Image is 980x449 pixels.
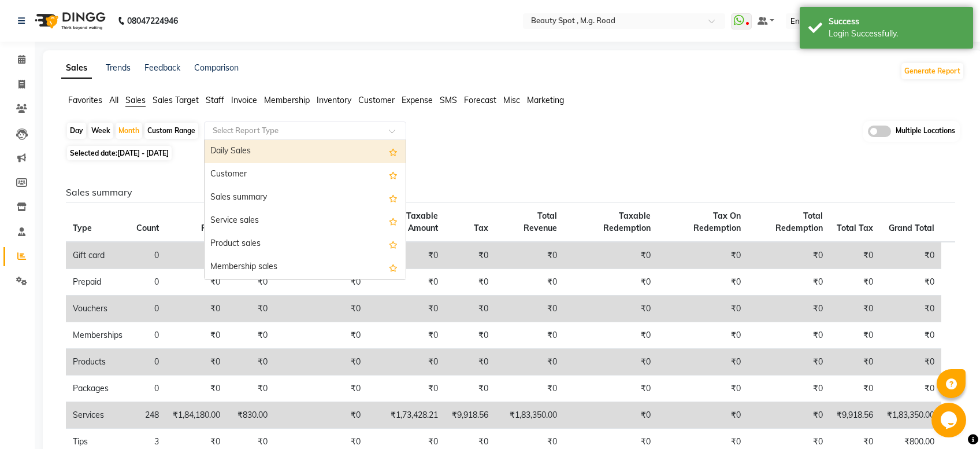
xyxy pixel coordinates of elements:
span: Add this report to Favorites List [389,168,398,182]
span: Taxable Amount [406,211,438,233]
td: ₹0 [227,322,274,349]
span: Staff [206,95,224,105]
td: ₹0 [658,349,748,376]
div: Sales summary [205,186,406,209]
span: Customer [358,95,395,105]
span: Invoice [231,95,257,105]
span: Tax On Redemption [693,211,741,233]
td: ₹0 [274,402,367,429]
a: Feedback [144,62,180,73]
td: ₹0 [880,269,941,296]
td: ₹1,84,180.00 [166,402,227,429]
span: Price [201,223,220,233]
td: ₹0 [445,376,495,402]
button: Generate Report [901,63,963,79]
span: Multiple Locations [896,126,955,137]
td: 0 [129,269,166,296]
td: ₹0 [880,376,941,402]
span: Marketing [527,95,564,105]
td: ₹0 [830,269,880,296]
span: Selected date: [67,146,172,160]
td: ₹0 [274,269,367,296]
td: ₹0 [445,269,495,296]
td: ₹0 [274,349,367,376]
a: Sales [61,58,92,79]
span: Taxable Redemption [603,211,651,233]
td: ₹0 [564,376,658,402]
td: Vouchers [66,296,129,322]
span: Tax [474,223,488,233]
td: ₹1,73,428.21 [367,402,445,429]
td: ₹1,83,350.00 [880,402,941,429]
td: ₹0 [564,322,658,349]
td: ₹0 [367,269,445,296]
span: Inventory [317,95,351,105]
td: ₹0 [658,402,748,429]
td: 0 [129,322,166,349]
td: ₹0 [227,376,274,402]
td: ₹0 [880,242,941,269]
td: ₹0 [748,349,830,376]
td: ₹0 [227,296,274,322]
span: Total Revenue [524,211,557,233]
td: ₹830.00 [227,402,274,429]
td: ₹0 [445,349,495,376]
td: ₹0 [495,349,564,376]
td: ₹0 [658,269,748,296]
td: 0 [129,376,166,402]
span: Misc [503,95,520,105]
span: Favorites [68,95,102,105]
span: Type [73,223,92,233]
td: ₹0 [495,322,564,349]
td: ₹0 [227,349,274,376]
td: 248 [129,402,166,429]
td: ₹0 [564,296,658,322]
td: ₹0 [658,376,748,402]
td: ₹0 [658,322,748,349]
span: [DATE] - [DATE] [117,149,169,157]
span: Membership [264,95,310,105]
a: Comparison [194,62,239,73]
div: Success [829,16,964,28]
td: Prepaid [66,269,129,296]
td: ₹0 [748,402,830,429]
div: Custom Range [144,123,198,139]
ng-dropdown-panel: Options list [204,139,406,279]
iframe: chat widget [931,403,968,437]
td: Packages [66,376,129,402]
td: ₹0 [564,402,658,429]
td: 0 [129,349,166,376]
td: ₹0 [495,269,564,296]
span: Add this report to Favorites List [389,145,398,159]
td: ₹0 [658,242,748,269]
td: ₹0 [166,349,227,376]
td: ₹0 [830,349,880,376]
td: ₹0 [367,349,445,376]
span: Add this report to Favorites List [389,214,398,228]
td: 0 [129,242,166,269]
td: ₹9,918.56 [830,402,880,429]
td: ₹0 [658,296,748,322]
a: Trends [106,62,131,73]
td: ₹0 [274,322,367,349]
td: ₹0 [367,322,445,349]
td: ₹0 [830,376,880,402]
b: 08047224946 [127,5,178,37]
td: ₹0 [445,242,495,269]
span: Total Tax [837,223,873,233]
td: ₹0 [880,349,941,376]
div: Login Successfully. [829,28,964,40]
div: Customer [205,163,406,186]
span: Sales Target [153,95,199,105]
td: ₹0 [564,269,658,296]
td: ₹0 [274,296,367,322]
div: Membership sales [205,256,406,279]
span: Add this report to Favorites List [389,237,398,251]
h6: Sales summary [66,187,955,198]
td: ₹0 [227,269,274,296]
td: ₹0 [748,322,830,349]
td: ₹0 [830,242,880,269]
td: 0 [129,296,166,322]
span: SMS [440,95,457,105]
td: ₹0 [880,322,941,349]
